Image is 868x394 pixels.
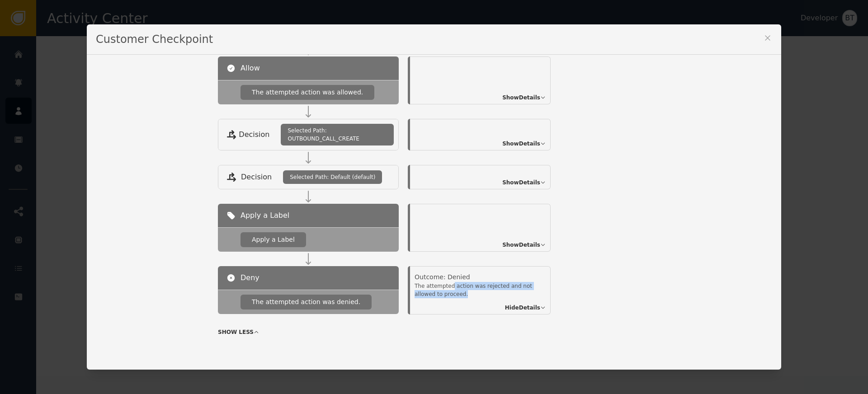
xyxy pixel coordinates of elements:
[502,140,540,148] span: Show Details
[415,282,546,298] div: The attempted action was rejected and not allowed to proceed.
[239,129,269,140] span: Decision
[241,272,259,283] span: Deny
[241,63,260,74] span: Allow
[241,210,289,221] span: Apply a Label
[502,178,540,187] span: Show Details
[502,94,540,102] span: Show Details
[241,85,374,100] div: The attempted action was allowed.
[241,232,306,247] div: Apply a Label
[87,24,781,55] div: Customer Checkpoint
[288,127,387,143] span: Selected Path: OUTBOUND_CALL_CREATE
[218,328,254,336] span: SHOW LESS
[415,272,546,282] div: Outcome: Denied
[502,241,540,249] span: Show Details
[290,173,375,181] span: Selected Path: Default (default)
[241,172,272,183] span: Decision
[241,295,372,310] div: The attempted action was denied.
[505,304,540,312] span: Hide Details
